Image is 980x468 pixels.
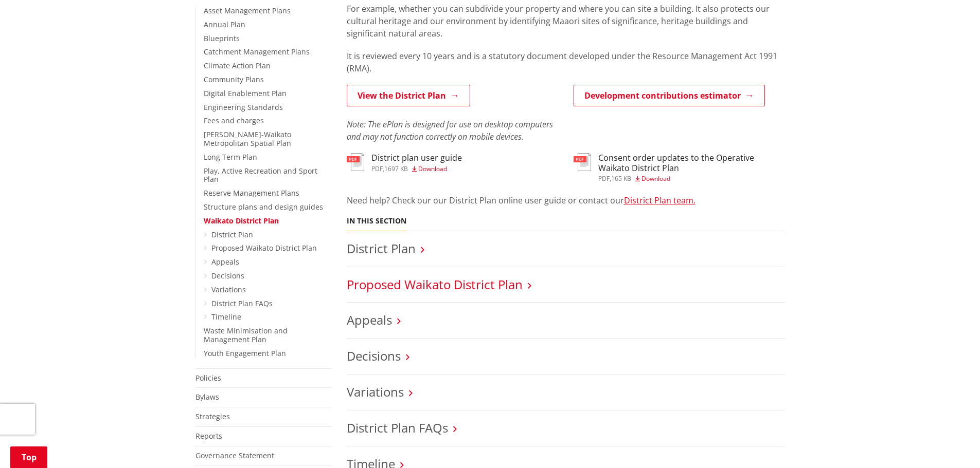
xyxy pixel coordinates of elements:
a: Policies [195,373,221,383]
a: Variations [347,383,404,400]
p: For example, whether you can subdivide your property and where you can site a building. It also p... [347,3,785,40]
a: Community Plans [204,74,264,84]
a: Annual Plan [204,20,245,29]
a: Top [10,446,47,468]
p: It is reviewed every 10 years and is a statutory document developed under the Resource Management... [347,50,785,74]
div: , [371,166,462,172]
a: Waikato District Plan [204,216,279,226]
a: Waste Minimisation and Management Plan [204,326,288,344]
p: Need help? Check our our District Plan online user guide or contact our [347,194,785,207]
a: Long Term Plan [204,152,257,162]
a: Appeals [347,311,392,328]
a: Development contributions estimator [574,85,765,106]
a: Variations [211,285,246,294]
a: Youth Engagement Plan [204,348,286,358]
a: Catchment Management Plans [204,47,310,57]
a: District Plan [211,230,253,239]
a: [PERSON_NAME]-Waikato Metropolitan Spatial Plan [204,129,291,148]
span: 165 KB [611,174,631,183]
a: Proposed Waikato District Plan [347,276,523,293]
a: Engineering Standards [204,102,283,112]
a: Strategies [195,411,230,421]
a: Fees and charges [204,116,264,125]
a: Consent order updates to the Operative Waikato District Plan pdf,165 KB Download [574,153,785,181]
a: View the District Plan [347,85,470,106]
a: District Plan FAQs [211,298,273,308]
a: Structure plans and design guides [204,202,323,212]
span: Download [418,164,447,173]
a: Reports [195,431,222,441]
a: Digital Enablement Plan [204,88,287,98]
a: Blueprints [204,33,240,43]
a: District plan user guide pdf,1697 KB Download [347,153,462,172]
a: Reserve Management Plans [204,188,299,198]
span: pdf [371,164,383,173]
h3: Consent order updates to the Operative Waikato District Plan [598,153,785,173]
a: Play, Active Recreation and Sport Plan [204,166,317,184]
a: Governance Statement [195,451,274,460]
a: Asset Management Plans [204,6,291,15]
img: document-pdf.svg [574,153,591,171]
a: Proposed Waikato District Plan [211,243,317,253]
a: Decisions [347,347,401,364]
a: Climate Action Plan [204,61,271,70]
em: Note: The ePlan is designed for use on desktop computers and may not function correctly on mobile... [347,119,553,142]
div: , [598,176,785,182]
a: Bylaws [195,392,219,402]
h3: District plan user guide [371,153,462,163]
img: document-pdf.svg [347,153,364,171]
a: District Plan [347,240,416,257]
span: pdf [598,174,610,183]
span: 1697 KB [384,164,408,173]
a: Appeals [211,257,239,267]
a: District Plan team. [624,195,696,206]
span: Download [642,174,670,183]
a: District Plan FAQs [347,419,448,436]
h5: In this section [347,217,406,226]
a: Timeline [211,312,241,322]
iframe: Messenger Launcher [933,425,970,462]
a: Decisions [211,271,244,280]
